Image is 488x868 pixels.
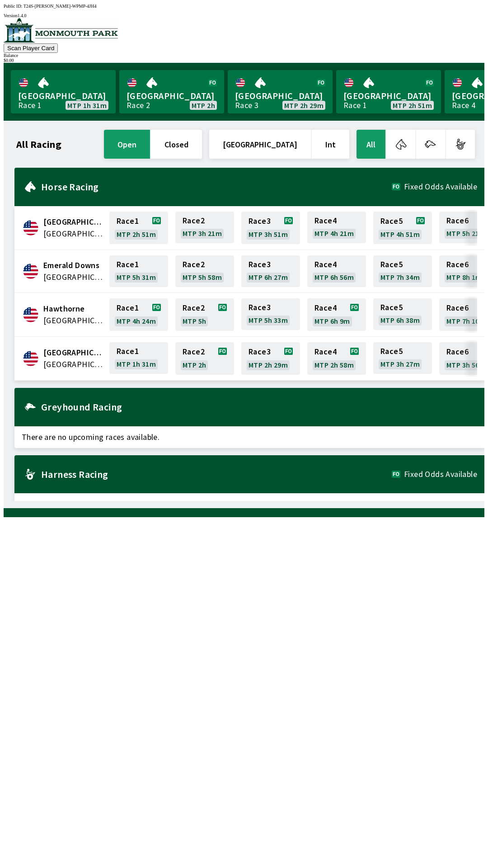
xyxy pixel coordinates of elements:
[373,212,432,244] a: Race5MTP 4h 51m
[117,348,139,355] span: Race 1
[241,255,300,287] a: Race3MTP 6h 27m
[183,261,205,268] span: Race 2
[43,303,104,315] span: Hawthorne
[4,13,484,18] div: Version 1.4.0
[41,403,477,410] h2: Greyhound Racing
[249,316,288,324] span: MTP 5h 33m
[393,102,432,109] span: MTP 2h 51m
[307,298,366,331] a: Race4MTP 6h 9m
[43,359,104,370] span: United States
[241,212,300,244] a: Race3MTP 3h 51m
[307,255,366,287] a: Race4MTP 6h 56m
[117,231,156,238] span: MTP 2h 51m
[183,304,205,311] span: Race 2
[343,90,434,102] span: [GEOGRAPHIC_DATA]
[446,261,469,268] span: Race 6
[117,261,139,268] span: Race 1
[241,298,300,331] a: Race3MTP 5h 33m
[117,217,139,225] span: Race 1
[183,361,206,368] span: MTP 2h
[314,361,354,368] span: MTP 2h 58m
[4,58,484,63] div: $ 0.00
[183,230,222,237] span: MTP 3h 21m
[314,274,354,281] span: MTP 6h 56m
[343,102,367,109] div: Race 1
[249,304,271,311] span: Race 3
[127,102,150,109] div: Race 2
[307,342,366,375] a: Race4MTP 2h 58m
[151,130,202,159] button: closed
[314,304,337,311] span: Race 4
[336,70,441,113] a: [GEOGRAPHIC_DATA]Race 1MTP 2h 51m
[249,217,271,225] span: Race 3
[380,348,403,355] span: Race 5
[11,70,116,113] a: [GEOGRAPHIC_DATA]Race 1MTP 1h 31m
[249,261,271,268] span: Race 3
[175,342,234,375] a: Race2MTP 2h
[380,360,420,368] span: MTP 3h 27m
[43,271,104,283] span: United States
[446,274,482,281] span: MTP 8h 1m
[67,102,107,109] span: MTP 1h 31m
[4,4,484,9] div: Public ID:
[117,274,156,281] span: MTP 5h 31m
[314,217,337,224] span: Race 4
[380,217,403,225] span: Race 5
[446,230,486,237] span: MTP 5h 21m
[249,348,271,355] span: Race 3
[117,317,156,325] span: MTP 4h 24m
[209,130,311,159] button: [GEOGRAPHIC_DATA]
[4,18,118,42] img: venue logo
[380,231,420,238] span: MTP 4h 51m
[18,102,42,109] div: Race 1
[41,471,392,478] h2: Harness Racing
[175,255,234,287] a: Race2MTP 5h 58m
[16,141,61,148] h1: All Racing
[380,261,403,268] span: Race 5
[14,426,484,448] span: There are no upcoming races available.
[109,298,168,331] a: Race1MTP 4h 24m
[4,53,484,58] div: Balance
[314,317,350,325] span: MTP 6h 9m
[446,361,486,368] span: MTP 3h 56m
[312,130,349,159] button: Int
[127,90,217,102] span: [GEOGRAPHIC_DATA]
[117,360,156,368] span: MTP 1h 31m
[446,348,469,355] span: Race 6
[446,217,469,224] span: Race 6
[183,317,206,325] span: MTP 5h
[446,304,469,311] span: Race 6
[284,102,324,109] span: MTP 2h 29m
[380,304,403,311] span: Race 5
[314,230,354,237] span: MTP 4h 21m
[249,274,288,281] span: MTP 6h 27m
[314,348,337,355] span: Race 4
[4,43,58,53] button: Scan Player Card
[41,183,392,190] h2: Horse Racing
[192,102,215,109] span: MTP 2h
[446,317,486,325] span: MTP 7h 10m
[314,261,337,268] span: Race 4
[380,316,420,324] span: MTP 6h 38m
[43,259,104,271] span: Emerald Downs
[452,102,475,109] div: Race 4
[307,212,366,244] a: Race4MTP 4h 21m
[43,347,104,359] span: Monmouth Park
[18,90,108,102] span: [GEOGRAPHIC_DATA]
[235,102,258,109] div: Race 3
[249,231,288,238] span: MTP 3h 51m
[373,342,432,375] a: Race5MTP 3h 27m
[235,90,325,102] span: [GEOGRAPHIC_DATA]
[241,342,300,375] a: Race3MTP 2h 29m
[380,274,420,281] span: MTP 7h 34m
[104,130,150,159] button: open
[109,342,168,375] a: Race1MTP 1h 31m
[43,228,104,240] span: United States
[43,315,104,326] span: United States
[228,70,333,113] a: [GEOGRAPHIC_DATA]Race 3MTP 2h 29m
[373,255,432,287] a: Race5MTP 7h 34m
[23,4,97,9] span: T24S-[PERSON_NAME]-WPMP-4JH4
[119,70,224,113] a: [GEOGRAPHIC_DATA]Race 2MTP 2h
[109,212,168,244] a: Race1MTP 2h 51m
[175,212,234,244] a: Race2MTP 3h 21m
